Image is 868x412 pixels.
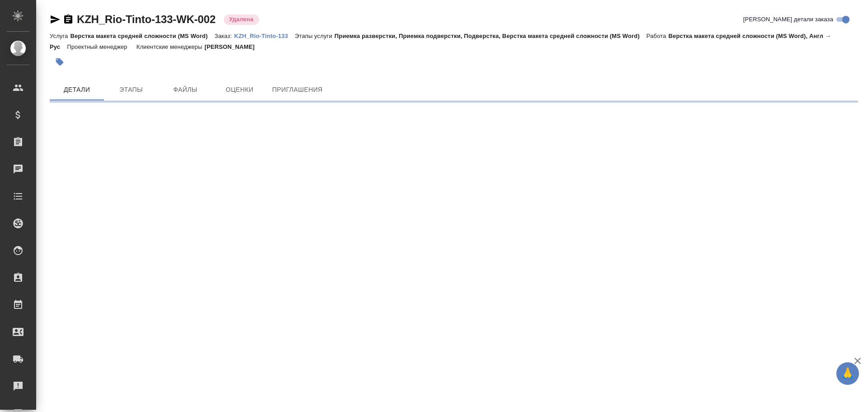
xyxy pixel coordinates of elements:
[234,33,295,39] p: KZH_Rio-Tinto-133
[836,362,859,385] button: 🙏
[50,33,70,39] p: Услуга
[646,33,669,39] p: Работа
[63,14,74,25] button: Скопировать ссылку
[295,33,335,39] p: Этапы услуги
[55,84,99,95] span: Детали
[109,84,153,95] span: Этапы
[218,84,261,95] span: Оценки
[67,43,129,50] p: Проектный менеджер
[335,33,646,39] p: Приемка разверстки, Приемка подверстки, Подверстка, Верстка макета средней сложности (MS Word)
[214,33,234,39] p: Заказ:
[229,15,254,24] p: Удалена
[840,364,855,383] span: 🙏
[77,13,216,25] a: KZH_Rio-Tinto-133-WK-002
[743,15,833,24] span: [PERSON_NAME] детали заказа
[234,32,295,39] a: KZH_Rio-Tinto-133
[137,43,205,50] p: Клиентские менеджеры
[204,43,261,50] p: [PERSON_NAME]
[70,33,214,39] p: Верстка макета средней сложности (MS Word)
[272,84,323,95] span: Приглашения
[50,14,61,25] button: Скопировать ссылку для ЯМессенджера
[50,52,70,72] button: Добавить тэг
[164,84,207,95] span: Файлы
